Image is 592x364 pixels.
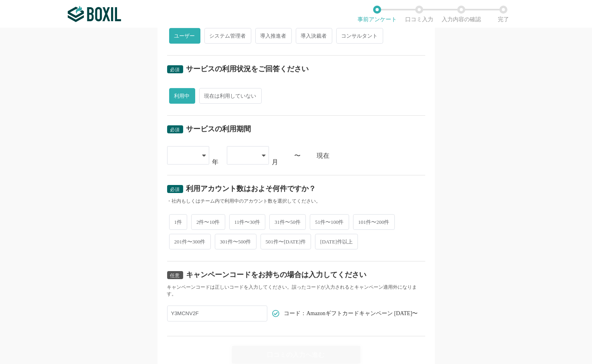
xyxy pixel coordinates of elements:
[169,88,195,104] span: 利用中
[191,214,225,230] span: 2件〜10件
[261,234,311,249] span: 501件〜[DATE]件
[170,127,180,133] span: 必須
[170,67,180,72] span: 必須
[315,234,358,249] span: [DATE]件以上
[255,28,292,44] span: 導入推進者
[199,88,262,104] span: 現在は利用していない
[272,159,279,165] div: 月
[169,28,200,44] span: ユーザー
[204,28,251,44] span: システム管理者
[353,214,395,230] span: 101件〜200件
[310,214,349,230] span: 51件〜100件
[356,6,398,22] li: 事前アンケート
[68,6,121,22] img: ボクシルSaaS_ロゴ
[186,125,251,133] div: サービスの利用期間
[186,65,309,72] div: サービスの利用状況をご回答ください
[336,28,383,44] span: コンサルタント
[229,214,266,230] span: 11件〜30件
[269,214,306,230] span: 31件〜50件
[317,153,425,159] div: 現在
[215,234,257,249] span: 301件〜500件
[398,6,440,22] li: 口コミ入力
[169,234,211,249] span: 201件〜300件
[186,185,316,192] div: 利用アカウント数はおよそ何件ですか？
[212,159,219,165] div: 年
[284,311,418,316] span: コード：Amazonギフトカードキャンペーン [DATE]〜
[167,198,425,205] div: ・社内もしくはチーム内で利用中のアカウント数を選択してください。
[440,6,483,22] li: 入力内容の確認
[170,187,180,192] span: 必須
[296,28,332,44] span: 導入決裁者
[295,153,301,159] div: 〜
[170,273,180,278] span: 任意
[167,284,425,298] div: キャンペーンコードは正しいコードを入力してください。誤ったコードが入力されるとキャンペーン適用外になります。
[169,214,188,230] span: 1件
[483,6,525,22] li: 完了
[186,271,367,278] div: キャンペーンコードをお持ちの場合は入力してください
